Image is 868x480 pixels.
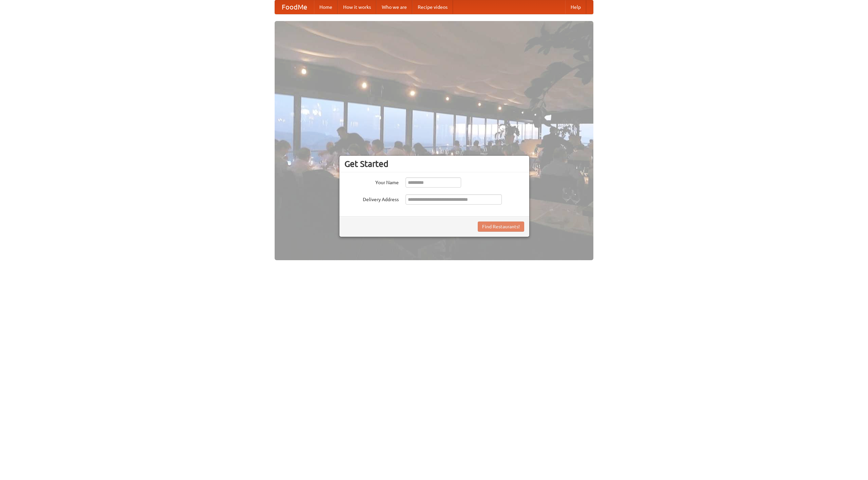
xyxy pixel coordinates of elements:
a: How it works [338,0,376,14]
label: Your Name [344,177,399,186]
label: Delivery Address [344,194,399,203]
a: Home [314,0,338,14]
h3: Get Started [344,159,524,169]
a: Help [565,0,586,14]
a: FoodMe [275,0,314,14]
a: Recipe videos [412,0,453,14]
button: Find Restaurants! [478,222,524,232]
a: Who we are [376,0,412,14]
